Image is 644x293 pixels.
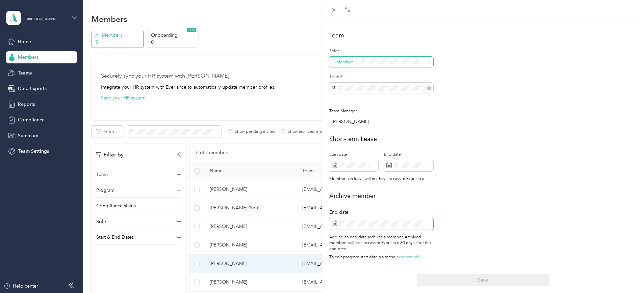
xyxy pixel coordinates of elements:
[606,255,644,293] iframe: Everlance-gr Chat Button Frame
[329,73,433,80] div: Team*
[329,176,443,182] div: Members on leave will not have access to Everlance.
[384,152,433,158] label: End date
[329,234,433,260] div: Adding an end date archives a member. Archived members will lose access to Everlance 30 days afte...
[332,58,357,66] button: Member
[332,118,433,125] div: [PERSON_NAME]
[329,192,637,201] h2: Archive member
[329,254,433,260] p: To edit program start date go to the
[329,209,433,216] div: End date
[329,109,357,114] span: Team Manager
[396,255,420,260] span: program tab
[329,48,433,54] label: Roles*
[329,135,637,144] h2: Short-term Leave
[329,152,378,158] label: Start date
[329,31,637,40] h2: Team
[336,59,353,65] span: Member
